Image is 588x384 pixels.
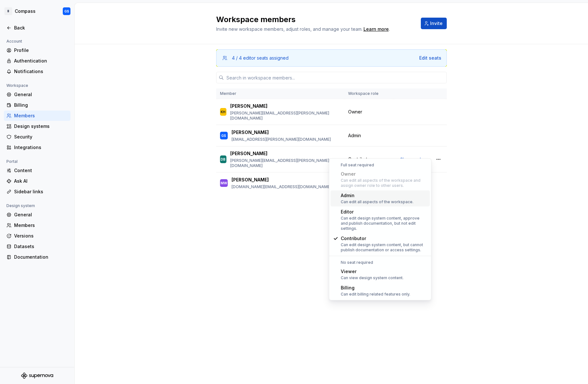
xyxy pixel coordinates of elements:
[221,156,225,163] div: DB
[397,155,431,164] button: Change role
[341,216,427,231] div: Can edit design system content, approve and publish documentation, but not edit settings.
[4,187,70,197] a: Sidebar links
[430,20,443,27] span: Invite
[363,26,389,32] a: Learn more
[348,132,361,139] span: Admin
[14,188,68,195] div: Sidebar links
[331,260,430,265] div: No seat required
[4,165,70,176] a: Content
[348,109,362,115] span: Owner
[421,18,447,29] button: Invite
[344,88,393,99] th: Workspace role
[216,88,344,99] th: Member
[14,102,68,108] div: Billing
[15,8,36,14] div: Compass
[232,137,331,142] p: [EMAIL_ADDRESS][PERSON_NAME][DOMAIN_NAME]
[341,242,427,253] div: Can edit design system content, but cannot publish documentation or access settings.
[216,14,413,25] h2: Workspace members
[14,91,68,98] div: General
[232,129,269,136] p: [PERSON_NAME]
[232,184,331,189] p: [DOMAIN_NAME][EMAIL_ADDRESS][DOMAIN_NAME]
[4,82,31,89] div: Workspace
[4,241,70,252] a: Datasets
[4,45,70,55] a: Profile
[221,109,225,115] div: KH
[4,252,70,262] a: Documentation
[14,233,68,239] div: Versions
[4,121,70,131] a: Design systems
[21,372,53,379] svg: Supernova Logo
[4,176,70,186] a: Ask AI
[400,157,423,162] span: Change role
[14,254,68,260] div: Documentation
[14,68,68,75] div: Notifications
[14,212,68,218] div: General
[4,210,70,220] a: General
[4,56,70,66] a: Authentication
[14,47,68,54] div: Profile
[232,177,269,183] p: [PERSON_NAME]
[4,142,70,153] a: Integrations
[4,66,70,77] a: Notifications
[4,100,70,110] a: Billing
[14,58,68,64] div: Authentication
[341,235,427,242] div: Contributor
[341,178,427,188] div: Can edit all aspects of the workspace and assign owner role to other users.
[341,171,427,177] div: Owner
[230,158,340,168] p: [PERSON_NAME][EMAIL_ADDRESS][PERSON_NAME][DOMAIN_NAME]
[230,103,267,109] p: [PERSON_NAME]
[4,89,70,100] a: General
[216,26,363,32] span: Invite new workspace members, adjust roles, and manage your team.
[4,23,70,33] a: Back
[14,113,68,119] div: Members
[14,243,68,250] div: Datasets
[14,167,68,174] div: Content
[232,55,289,61] div: 4 / 4 editor seats assigned
[224,72,447,83] input: Search in workspace members...
[14,123,68,129] div: Design systems
[14,144,68,151] div: Integrations
[14,134,68,140] div: Security
[64,9,69,14] div: GS
[14,178,68,184] div: Ask AI
[4,38,25,45] div: Account
[331,163,430,168] div: Full seat required
[14,222,68,229] div: Members
[14,25,68,31] div: Back
[230,111,340,121] p: [PERSON_NAME][EMAIL_ADDRESS][PERSON_NAME][DOMAIN_NAME]
[4,220,70,230] a: Members
[4,132,70,142] a: Security
[230,150,267,157] p: [PERSON_NAME]
[4,7,12,15] div: B
[341,275,404,280] div: Can view design system content.
[419,55,441,61] button: Edit seats
[4,231,70,241] a: Versions
[1,4,73,18] button: BCompassGS
[341,268,404,275] div: Viewer
[363,27,390,32] span: .
[341,285,410,291] div: Billing
[341,209,427,215] div: Editor
[4,202,37,210] div: Design system
[329,159,431,300] div: Suggestions
[221,132,226,139] div: GS
[4,111,70,121] a: Members
[221,180,227,186] div: MW
[4,158,20,165] div: Portal
[341,292,410,297] div: Can edit billing related features only.
[348,156,372,163] span: Contributor
[341,199,413,205] div: Can edit all aspects of the workspace.
[341,192,413,199] div: Admin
